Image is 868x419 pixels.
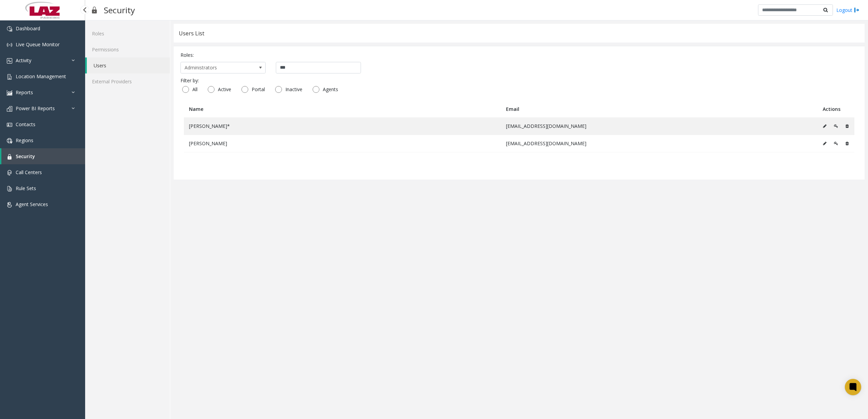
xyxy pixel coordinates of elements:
[7,58,12,64] img: 'icon'
[7,106,12,112] img: 'icon'
[16,185,36,191] span: Rule Sets
[184,101,501,118] th: Name
[87,57,170,73] a: Users
[501,101,818,118] th: Email
[16,73,66,80] span: Location Management
[7,170,12,175] img: 'icon'
[208,86,215,93] input: Active
[7,138,12,144] img: 'icon'
[7,26,12,32] img: 'icon'
[282,86,306,93] span: Inactive
[16,137,33,144] span: Regions
[16,41,60,48] span: Live Queue Monitor
[319,86,342,93] span: Agents
[85,41,170,57] a: Permissions
[248,86,268,93] span: Portal
[313,86,319,93] input: Agents
[85,26,170,41] a: Roles
[180,77,858,84] div: Filter by:
[501,117,818,135] td: [EMAIL_ADDRESS][DOMAIN_NAME]
[182,86,189,93] input: All
[7,74,12,80] img: 'icon'
[184,135,501,152] td: [PERSON_NAME]
[275,86,282,93] input: Inactive
[85,73,170,89] a: External Providers
[7,90,12,96] img: 'icon'
[16,121,35,128] span: Contacts
[7,122,12,128] img: 'icon'
[92,2,97,18] img: pageIcon
[854,6,859,14] img: logout
[818,101,854,118] th: Actions
[215,86,235,93] span: Active
[180,51,858,58] div: Roles:
[16,89,33,96] span: Reports
[16,169,42,175] span: Call Centers
[7,154,12,160] img: 'icon'
[179,29,204,38] div: Users List
[16,25,40,32] span: Dashboard
[184,117,501,135] td: [PERSON_NAME]*
[7,42,12,48] img: 'icon'
[100,2,138,18] h3: Security
[181,62,248,73] span: Administrators
[16,105,55,112] span: Power BI Reports
[836,6,859,14] a: Logout
[16,153,35,160] span: Security
[501,135,818,152] td: [EMAIL_ADDRESS][DOMAIN_NAME]
[7,186,12,191] img: 'icon'
[241,86,248,93] input: Portal
[16,201,48,207] span: Agent Services
[7,202,12,207] img: 'icon'
[189,86,201,93] span: All
[1,148,85,164] a: Security
[16,57,31,64] span: Activity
